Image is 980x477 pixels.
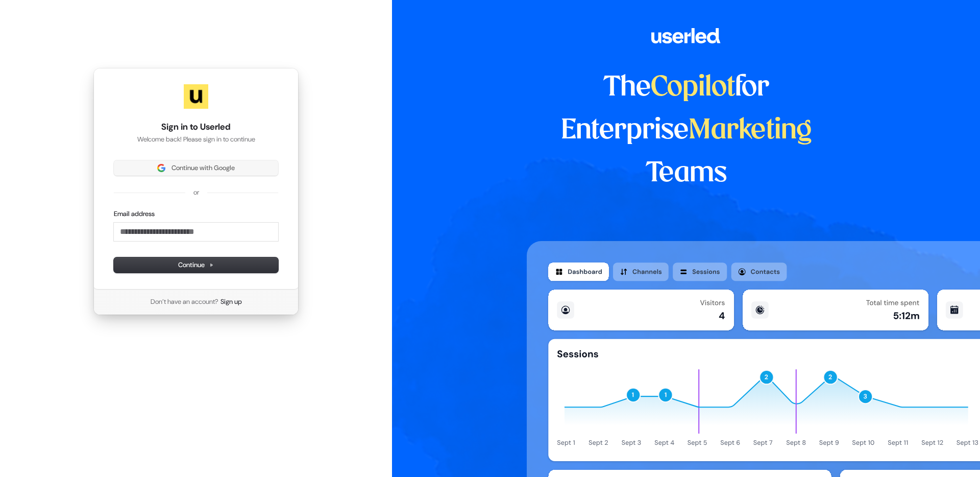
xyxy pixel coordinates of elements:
span: Continue with Google [171,163,235,173]
span: Copilot [651,75,735,101]
h1: Sign in to Userled [114,121,278,133]
a: Sign up [220,297,242,306]
img: Userled [184,84,208,109]
label: Email address [114,209,155,219]
button: Continue [114,257,278,273]
p: Welcome back! Please sign in to continue [114,135,278,144]
img: Sign in with Google [157,164,165,172]
span: Continue [178,260,214,270]
button: Sign in with GoogleContinue with Google [114,160,278,176]
h1: The for Enterprise Teams [527,66,846,195]
span: Marketing [689,117,812,144]
p: or [193,188,199,197]
span: Don’t have an account? [151,297,218,306]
